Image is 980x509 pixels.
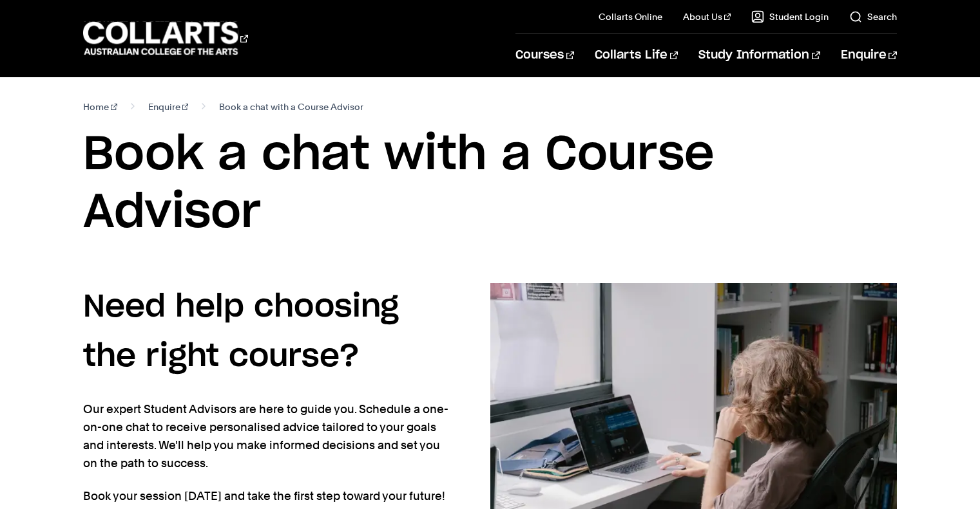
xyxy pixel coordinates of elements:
p: Our expert Student Advisors are here to guide you. Schedule a one-on-one chat to receive personal... [83,400,448,472]
p: Book your session [DATE] and take the first step toward your future! [83,487,448,505]
a: Search [849,10,897,23]
h3: Need help choosing the right course? [83,283,448,382]
div: Go to homepage [83,20,248,57]
a: Enquire [148,98,189,116]
a: Home [83,98,117,116]
a: Study Information [698,34,820,77]
a: Enquire [841,34,897,77]
a: Collarts Life [595,34,678,77]
span: Book a chat with a Course Advisor [219,98,363,116]
a: Collarts Online [599,10,662,23]
a: Student Login [751,10,829,23]
a: About Us [683,10,731,23]
h1: Book a chat with a Course Advisor [83,126,896,242]
a: Courses [515,34,574,77]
